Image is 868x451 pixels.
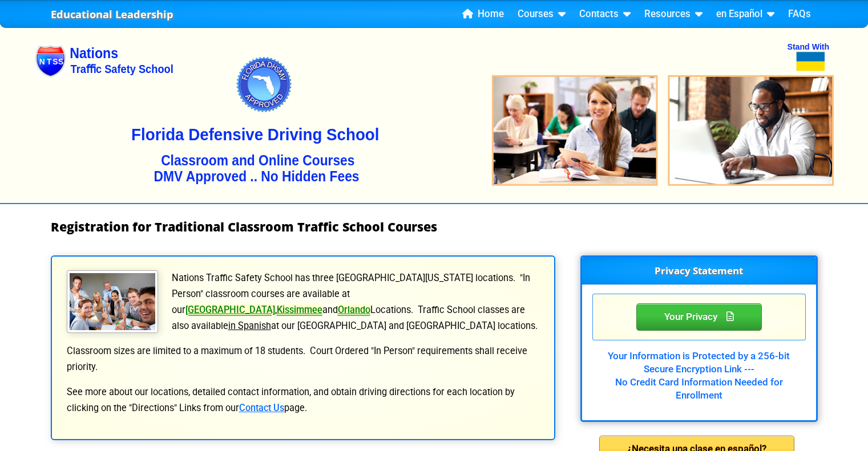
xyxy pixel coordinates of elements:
a: FAQs [784,6,815,23]
a: Courses [513,6,570,23]
a: Contact Us [239,403,284,413]
img: Traffic School Students [67,270,158,333]
p: See more about our locations, detailed contact information, and obtain driving directions for eac... [66,384,540,416]
h1: Registration for Traditional Classroom Traffic School Courses [51,220,818,234]
h3: Privacy Statement [582,257,816,285]
a: Kissimmee [277,304,322,315]
p: Classroom sizes are limited to a maximum of 18 students. Court Ordered "In Person" requirements s... [66,343,540,375]
img: Nations Traffic School - Your DMV Approved Florida Traffic School [35,21,834,203]
a: Educational Leadership [51,5,173,24]
div: Your Information is Protected by a 256-bit Secure Encryption Link --- No Credit Card Information ... [592,340,806,403]
a: Your Privacy [636,309,762,323]
u: in Spanish [228,320,271,331]
a: en Español [712,6,779,23]
a: Contacts [575,6,635,23]
a: [GEOGRAPHIC_DATA] [185,304,275,315]
a: Orlando [338,304,370,315]
div: Privacy Statement [636,303,762,331]
a: Home [458,6,508,23]
a: Resources [640,6,707,23]
p: Nations Traffic Safety School has three [GEOGRAPHIC_DATA][US_STATE] locations. "In Person" classr... [66,270,540,334]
